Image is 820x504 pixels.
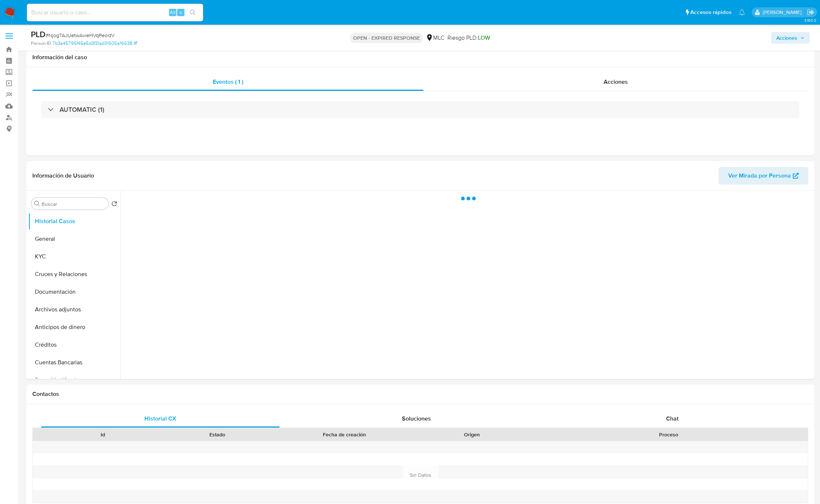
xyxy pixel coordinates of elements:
span: Acciones [776,32,797,44]
button: Anticipos de dinero [28,318,120,336]
span: LOW [478,33,490,42]
span: Riesgo PLD: [447,34,490,42]
div: Id [51,431,155,438]
a: Salir [807,8,814,16]
p: nicolas.luzardo@mercadolibre.com [763,9,804,16]
h1: Contactos [32,390,808,398]
button: Documentación [28,283,120,301]
span: Eventos ( 1 ) [213,78,243,86]
button: Historial Casos [28,212,120,230]
b: PLD [31,28,46,40]
button: KYC [28,248,120,265]
div: Estado [165,431,269,438]
button: Buscar [34,201,40,207]
button: General [28,230,120,248]
input: Buscar [42,201,105,207]
span: s [180,9,182,16]
button: Datos Modificados [28,371,120,389]
span: # Njog7AJUetwAvieHVqPeorzV [46,32,115,39]
span: Historial CX [144,414,176,423]
div: Proceso [534,431,803,438]
button: Volver al orden por defecto [111,201,117,209]
span: Acciones [604,78,628,86]
a: Notificaciones [739,9,745,15]
p: OPEN - EXPIRED RESPONSE [350,33,423,43]
button: Cuentas Bancarias [28,354,120,371]
button: Archivos adjuntos [28,301,120,318]
b: Person ID [31,40,51,47]
span: Accesos rápidos [690,8,731,16]
h1: Información de Usuario [32,172,94,179]
div: Fecha de creación [280,431,410,438]
h3: AUTOMATIC (1) [60,106,104,114]
span: Ver Mirada por Persona [728,167,791,185]
button: Créditos [28,336,120,354]
button: Ver Mirada por Persona [719,167,808,185]
span: Soluciones [402,414,431,423]
button: Acciones [771,32,810,44]
span: Chat [666,414,679,423]
div: Origen [420,431,524,438]
a: 7b3a45795f45e5d3f31ad31505a16538 [53,40,137,47]
button: search-icon [185,7,200,18]
button: Cruces y Relaciones [28,265,120,283]
div: AUTOMATIC (1) [41,101,799,118]
span: Alt [170,9,176,16]
h1: Información del caso [32,54,808,61]
div: MLC [426,34,445,42]
input: Buscar usuario o caso... [27,8,203,17]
